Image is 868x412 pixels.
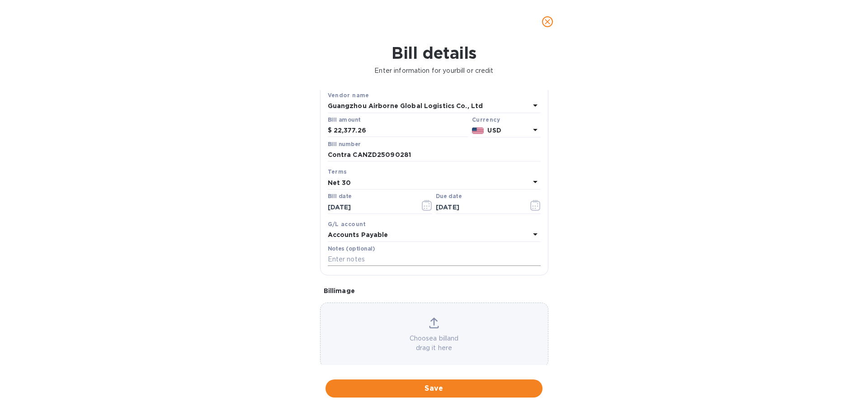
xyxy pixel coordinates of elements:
[328,200,413,214] input: Select date
[325,379,542,398] button: Save
[436,194,462,199] label: Due date
[328,168,347,175] b: Terms
[328,117,360,123] label: Bill amount
[328,102,483,109] b: Guangzhou Airborne Global Logistics Co., Ltd
[328,148,541,162] input: Enter bill number
[333,383,535,394] span: Save
[328,246,375,251] label: Notes (optional)
[7,43,861,62] h1: Bill details
[328,179,351,186] b: Net 30
[321,334,548,353] p: Choose a bill and drag it here
[472,128,484,134] img: USD
[334,124,468,137] input: $ Enter bill amount
[328,142,360,147] label: Bill number
[328,92,369,99] b: Vendor name
[328,124,334,137] div: $
[328,253,541,266] input: Enter notes
[328,194,352,199] label: Bill date
[537,11,558,33] button: close
[324,286,545,295] p: Bill image
[328,221,366,227] b: G/L account
[328,231,388,238] b: Accounts Payable
[436,200,521,214] input: Due date
[7,66,861,76] p: Enter information for your bill or credit
[487,127,501,134] b: USD
[472,116,500,123] b: Currency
